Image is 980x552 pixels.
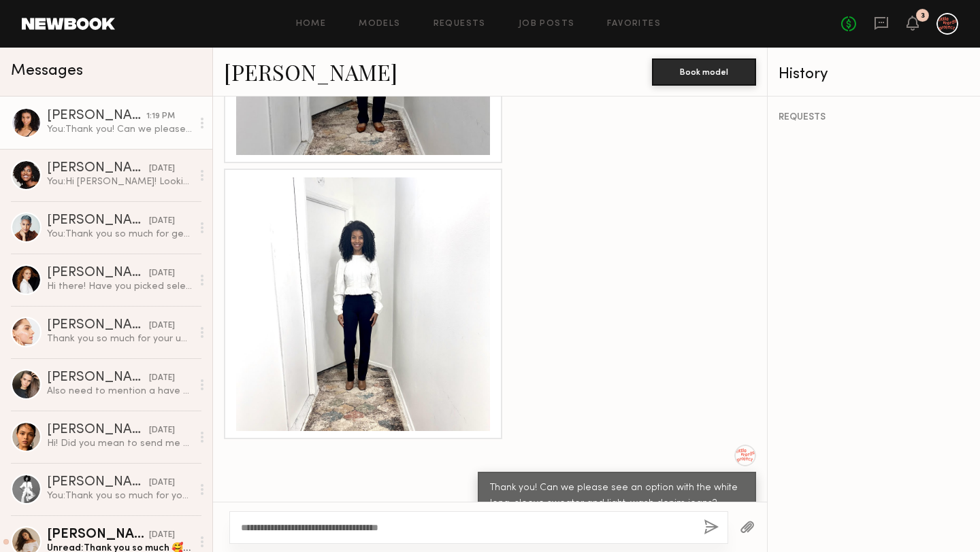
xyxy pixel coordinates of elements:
[149,424,175,437] div: [DATE]
[47,109,146,123] div: [PERSON_NAME]
[490,481,744,512] div: Thank you! Can we please see an option with the white long-sleeve sweater and light-wash denim je...
[11,63,83,79] span: Messages
[149,267,175,280] div: [DATE]
[47,319,149,332] div: [PERSON_NAME]
[47,228,192,241] div: You: Thank you so much for getting back to me! Totally understand where you’re coming from, and I...
[47,162,149,175] div: [PERSON_NAME]
[146,110,175,123] div: 1:19 PM
[149,529,175,542] div: [DATE]
[149,215,175,228] div: [DATE]
[47,123,192,136] div: You: Thank you! Can we please see an option with the white long-sleeve sweater and light-wash den...
[607,20,661,29] a: Favorites
[434,20,486,29] a: Requests
[47,385,192,398] div: Also need to mention a have couple new tattoos on my arms, but they are small
[149,320,175,332] div: [DATE]
[47,437,192,450] div: Hi! Did you mean to send me a request ?
[47,266,149,280] div: [PERSON_NAME]
[519,20,575,29] a: Job Posts
[149,477,175,489] div: [DATE]
[359,20,400,29] a: Models
[149,162,175,175] div: [DATE]
[652,58,756,86] button: Book model
[47,424,149,437] div: [PERSON_NAME]
[47,371,149,385] div: [PERSON_NAME]
[779,113,969,122] div: REQUESTS
[47,332,192,345] div: Thank you so much for your understanding. Let’s keep in touch, and I wish you all the best of luc...
[47,489,192,502] div: You: Thank you so much for your time!
[47,280,192,293] div: Hi there! Have you picked selects for this project? I’m still held as an option and available [DATE]
[47,528,149,542] div: [PERSON_NAME]
[296,20,327,29] a: Home
[47,214,149,228] div: [PERSON_NAME]
[149,372,175,385] div: [DATE]
[652,65,756,77] a: Book model
[47,175,192,188] div: You: Hi [PERSON_NAME]! Looking forward to this [DATE] shoot. Here is the deck (please refer to th...
[224,57,397,86] a: [PERSON_NAME]
[779,67,969,82] div: History
[47,476,149,489] div: [PERSON_NAME]
[921,12,925,20] div: 3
